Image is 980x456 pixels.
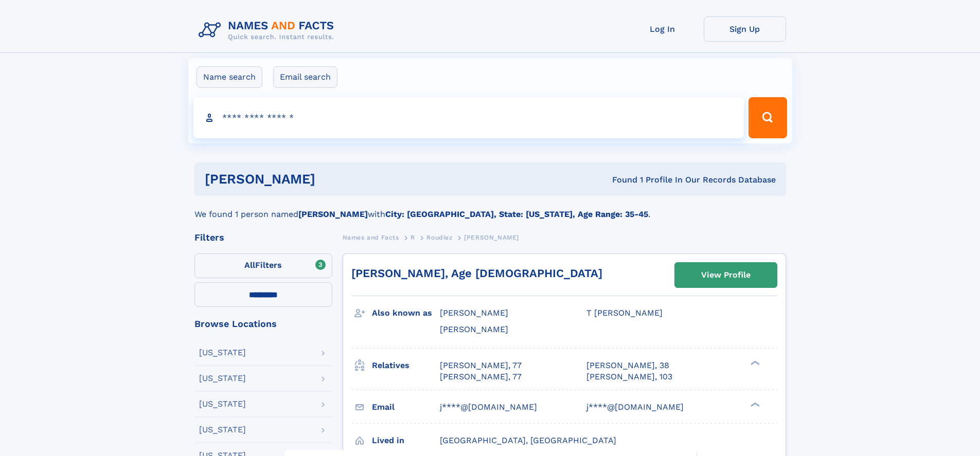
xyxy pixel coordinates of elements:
[194,196,786,221] div: We found 1 person named with .
[426,234,452,241] span: Roudiez
[586,360,669,371] a: [PERSON_NAME], 38
[273,66,337,88] label: Email search
[244,260,255,270] span: All
[199,426,246,434] div: [US_STATE]
[464,234,519,241] span: [PERSON_NAME]
[343,231,399,244] a: Names and Facts
[372,432,440,449] h3: Lived in
[372,357,440,374] h3: Relatives
[426,231,452,244] a: Roudiez
[351,267,602,280] a: [PERSON_NAME], Age [DEMOGRAPHIC_DATA]
[385,209,648,219] b: City: [GEOGRAPHIC_DATA], State: [US_STATE], Age Range: 35-45
[748,359,760,366] div: ❯
[748,401,760,408] div: ❯
[194,253,332,278] label: Filters
[621,16,704,42] a: Log In
[586,371,672,382] a: [PERSON_NAME], 103
[440,308,508,318] span: [PERSON_NAME]
[199,374,246,382] div: [US_STATE]
[298,209,368,219] b: [PERSON_NAME]
[675,263,777,287] a: View Profile
[199,400,246,408] div: [US_STATE]
[372,398,440,416] h3: Email
[440,371,522,382] a: [PERSON_NAME], 77
[193,97,744,138] input: search input
[194,319,332,329] div: Browse Locations
[411,231,415,244] a: R
[464,174,776,186] div: Found 1 Profile In Our Records Database
[586,308,663,318] span: T [PERSON_NAME]
[704,16,786,42] a: Sign Up
[749,97,787,138] button: Search Button
[440,435,616,445] span: [GEOGRAPHIC_DATA], [GEOGRAPHIC_DATA]
[194,16,343,44] img: Logo Names and Facts
[440,324,508,334] span: [PERSON_NAME]
[199,349,246,357] div: [US_STATE]
[194,233,332,242] div: Filters
[411,234,415,241] span: R
[372,304,440,322] h3: Also known as
[197,66,262,88] label: Name search
[205,173,464,186] h1: [PERSON_NAME]
[440,360,522,371] a: [PERSON_NAME], 77
[701,263,751,287] div: View Profile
